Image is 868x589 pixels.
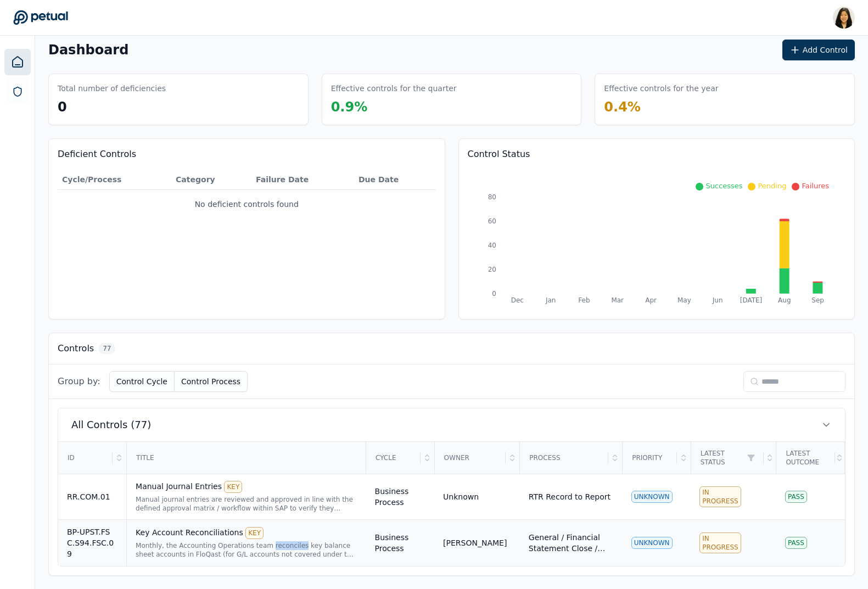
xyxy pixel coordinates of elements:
[58,375,100,388] span: Group by:
[623,442,677,473] div: Priority
[136,541,357,559] div: Monthly, the Accounting Operations team reconciles key balance sheet accounts in FloQast (for G/L...
[58,148,436,161] h3: Deficient Controls
[740,296,763,304] tspan: [DATE]
[758,182,786,190] span: Pending
[366,474,435,520] td: Business Process
[677,296,691,304] tspan: May
[171,170,251,190] th: Category
[545,296,555,304] tspan: Jan
[529,532,614,554] div: General / Financial Statement Close / Account Reconciliations
[699,486,741,507] div: In Progress
[833,7,855,29] img: Renee Park
[699,532,741,553] div: In Progress
[785,491,807,503] div: Pass
[443,537,507,548] div: [PERSON_NAME]
[136,527,357,539] div: Key Account Reconciliations
[578,296,590,304] tspan: Feb
[59,442,113,473] div: ID
[529,491,611,502] div: RTR Record to Report
[109,371,175,392] button: Control Cycle
[488,242,496,249] tspan: 40
[492,290,496,298] tspan: 0
[604,83,718,94] h3: Effective controls for the year
[645,296,657,304] tspan: Apr
[468,148,846,161] h3: Control Status
[782,40,855,60] button: Add Control
[367,442,421,473] div: Cycle
[443,491,479,502] div: Unknown
[604,99,641,115] span: 0.4 %
[811,296,824,304] tspan: Sep
[136,495,357,513] div: Manual journal entries are reviewed and approved in line with the defined approval matrix / workf...
[136,481,357,493] div: Manual Journal Entries
[520,442,608,473] div: Process
[802,182,829,190] span: Failures
[488,193,496,201] tspan: 80
[777,442,835,473] div: Latest Outcome
[5,80,30,104] a: SOC 1 Reports
[631,537,673,549] div: UNKNOWN
[705,182,742,190] span: Successes
[71,417,151,433] span: All Controls (77)
[331,83,457,94] h3: Effective controls for the quarter
[67,491,117,502] div: RR.COM.01
[58,342,94,355] h3: Controls
[4,49,31,75] a: Dashboard
[785,537,807,549] div: Pass
[13,10,68,25] a: Go to Dashboard
[251,170,354,190] th: Failure Date
[488,217,496,225] tspan: 60
[58,190,436,219] td: No deficient controls found
[778,296,791,304] tspan: Aug
[58,83,166,94] h3: Total number of deficiencies
[98,343,115,354] span: 77
[712,296,723,304] tspan: Jun
[692,442,764,473] div: Latest Status
[245,527,264,539] div: KEY
[331,99,368,115] span: 0.9 %
[488,266,496,273] tspan: 20
[511,296,523,304] tspan: Dec
[58,408,845,441] button: All Controls (77)
[366,520,435,566] td: Business Process
[354,170,436,190] th: Due Date
[175,371,248,392] button: Control Process
[224,481,242,493] div: KEY
[48,41,128,59] h1: Dashboard
[435,442,506,473] div: Owner
[58,170,171,190] th: Cycle/Process
[611,296,624,304] tspan: Mar
[127,442,365,473] div: Title
[67,526,117,559] div: BP-UPST.FSC.S94.FSC.09
[58,99,67,115] span: 0
[631,491,673,503] div: UNKNOWN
